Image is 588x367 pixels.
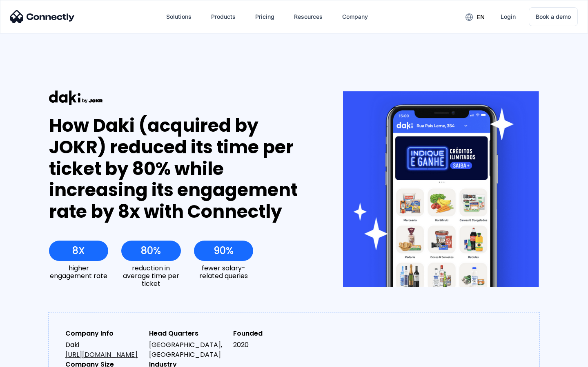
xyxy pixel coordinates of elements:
div: Company Info [65,329,143,338]
div: 2020 [233,340,310,350]
div: 90% [214,245,234,256]
aside: Language selected: English [8,353,49,364]
div: Solutions [166,11,192,22]
div: higher engagement rate [49,264,108,280]
a: [URL][DOMAIN_NAME] [65,350,138,359]
a: Pricing [249,7,281,27]
div: Resources [294,11,323,22]
div: How Daki (acquired by JOKR) reduced its time per ticket by 80% while increasing its engagement ra... [49,115,313,223]
div: fewer salary-related queries [194,264,253,280]
div: en [477,11,485,23]
div: Head Quarters [149,329,226,338]
div: [GEOGRAPHIC_DATA], [GEOGRAPHIC_DATA] [149,340,226,360]
div: 8X [72,245,85,256]
div: Founded [233,329,310,338]
div: 80% [141,245,161,256]
div: Pricing [255,11,274,22]
ul: Language list [16,353,49,364]
div: Company [342,11,368,22]
div: Daki [65,340,143,360]
a: Book a demo [529,7,578,26]
img: Connectly Logo [10,10,75,23]
div: Products [211,11,236,22]
div: Login [501,11,516,22]
div: reduction in average time per ticket [121,264,180,288]
a: Login [494,7,522,27]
